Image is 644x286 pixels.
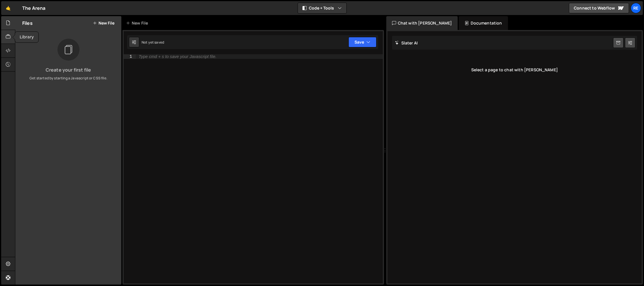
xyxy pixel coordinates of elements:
[392,58,637,81] div: Select a page to chat with [PERSON_NAME]
[126,20,150,26] div: New File
[395,40,418,46] h2: Slater AI
[15,32,38,42] div: Library
[124,54,136,59] div: 1
[139,55,216,59] div: Type cmd + s to save your Javascript file.
[22,20,33,26] h2: Files
[459,16,508,30] div: Documentation
[631,3,641,13] a: Re
[348,37,376,47] button: Save
[20,76,117,81] p: Get started by starting a Javascript or CSS file.
[386,16,458,30] div: Chat with [PERSON_NAME]
[142,40,164,45] div: Not yet saved
[1,1,15,15] a: 🤙
[93,21,114,25] button: New File
[569,3,629,13] a: Connect to Webflow
[298,3,346,13] button: Code + Tools
[22,5,45,12] div: The Arena
[20,68,117,72] h3: Create your first file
